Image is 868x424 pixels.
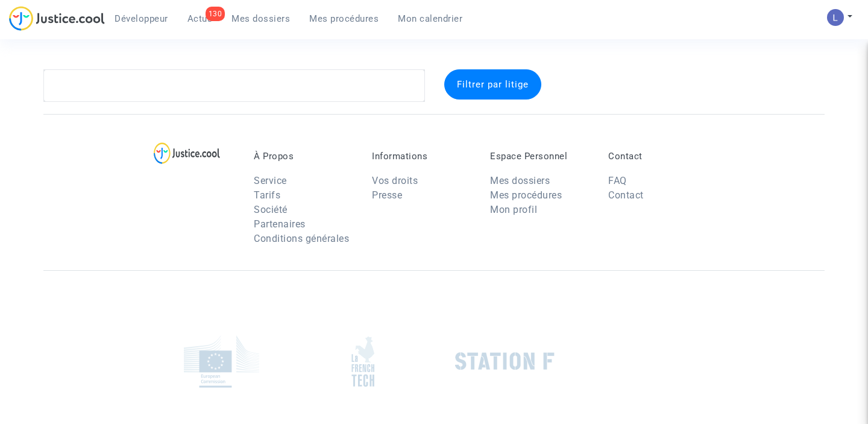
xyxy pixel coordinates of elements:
a: Mon profil [490,204,537,215]
span: Mes dossiers [231,13,290,24]
a: Société [254,204,288,215]
a: Développeur [105,10,178,28]
p: Espace Personnel [490,151,590,162]
span: Mon calendrier [398,13,462,24]
a: Contact [608,189,644,201]
a: FAQ [608,175,627,186]
img: europe_commision.png [184,335,259,388]
img: stationf.png [455,352,555,370]
a: Mes procédures [300,10,388,28]
a: Conditions générales [254,233,349,244]
span: Mes procédures [309,13,379,24]
a: Mes procédures [490,189,562,201]
span: Filtrer par litige [457,79,529,90]
a: 130Actus [178,10,222,28]
img: jc-logo.svg [9,6,105,31]
img: french_tech.png [351,336,374,387]
div: 130 [206,7,225,21]
span: Développeur [115,13,168,24]
span: Actus [187,13,213,24]
p: Informations [372,151,472,162]
a: Mes dossiers [222,10,300,28]
a: Mon calendrier [388,10,472,28]
p: Contact [608,151,708,162]
a: Tarifs [254,189,280,201]
img: AATXAJzI13CaqkJmx-MOQUbNyDE09GJ9dorwRvFSQZdH=s96-c [827,9,844,26]
a: Presse [372,189,402,201]
a: Service [254,175,287,186]
a: Vos droits [372,175,418,186]
img: logo-lg.svg [154,142,221,164]
a: Mes dossiers [490,175,550,186]
p: À Propos [254,151,354,162]
a: Partenaires [254,218,306,230]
